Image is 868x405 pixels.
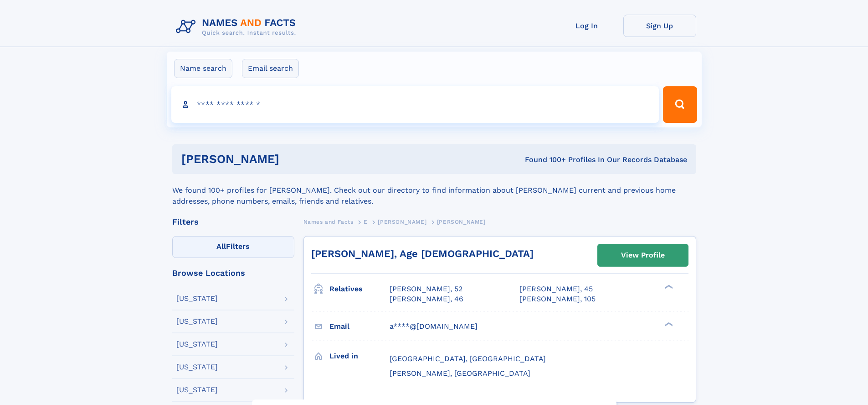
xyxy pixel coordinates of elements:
[364,216,368,227] a: E
[623,15,696,37] a: Sign Up
[311,248,534,259] a: [PERSON_NAME], Age [DEMOGRAPHIC_DATA]
[437,219,486,225] span: [PERSON_NAME]
[242,59,299,78] label: Email search
[550,15,623,37] a: Log In
[172,15,303,39] img: Logo Names and Facts
[390,354,546,363] span: [GEOGRAPHIC_DATA], [GEOGRAPHIC_DATA]
[172,174,696,207] div: We found 100+ profiles for [PERSON_NAME]. Check out our directory to find information about [PERS...
[378,216,426,227] a: [PERSON_NAME]
[172,218,294,226] div: Filters
[663,86,697,123] button: Search Button
[390,294,463,304] a: [PERSON_NAME], 46
[172,236,294,258] label: Filters
[598,244,688,266] a: View Profile
[176,363,218,371] div: [US_STATE]
[176,341,218,348] div: [US_STATE]
[216,242,226,251] span: All
[402,155,687,165] div: Found 100+ Profiles In Our Records Database
[176,386,218,394] div: [US_STATE]
[174,59,232,78] label: Name search
[519,294,596,304] a: [PERSON_NAME], 105
[663,284,673,290] div: ❯
[176,318,218,325] div: [US_STATE]
[329,348,390,364] h3: Lived in
[390,284,462,294] a: [PERSON_NAME], 52
[378,219,426,225] span: [PERSON_NAME]
[663,321,673,327] div: ❯
[172,269,294,277] div: Browse Locations
[519,284,593,294] a: [PERSON_NAME], 45
[303,216,354,227] a: Names and Facts
[176,295,218,302] div: [US_STATE]
[171,86,659,123] input: search input
[181,153,402,165] h1: [PERSON_NAME]
[329,281,390,297] h3: Relatives
[621,245,665,266] div: View Profile
[364,219,368,225] span: E
[390,369,530,378] span: [PERSON_NAME], [GEOGRAPHIC_DATA]
[329,319,390,334] h3: Email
